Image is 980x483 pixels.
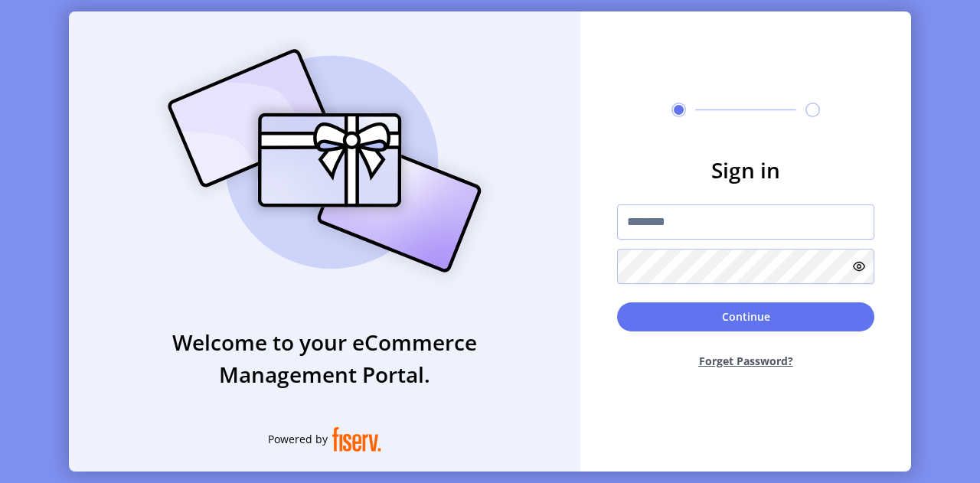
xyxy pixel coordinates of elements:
[69,326,580,390] h3: Welcome to your eCommerce Management Portal.
[617,302,874,331] button: Continue
[617,154,874,186] h3: Sign in
[145,32,505,289] img: card_Illustration.svg
[617,341,874,381] button: Forget Password?
[268,431,328,447] span: Powered by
